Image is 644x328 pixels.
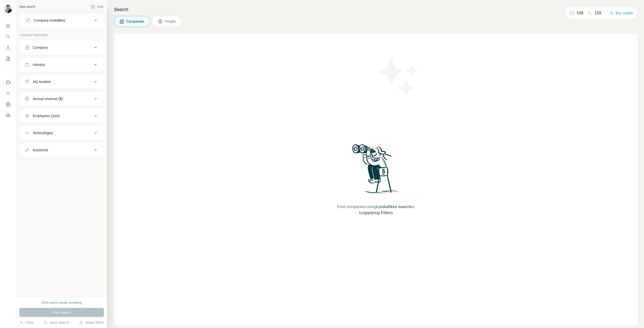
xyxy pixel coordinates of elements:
[20,41,104,54] button: Company
[4,100,12,109] button: Dashboard
[42,300,82,305] div: 2000 search results remaining
[165,19,176,24] span: People
[126,19,145,24] span: Companies
[4,43,12,52] button: Enrich CSV
[4,89,12,98] button: Use Surfe API
[79,320,104,325] button: Share filters
[577,10,583,16] p: 548
[336,204,416,216] span: Find companies using or by
[33,96,63,101] div: Annual revenue ($)
[350,143,402,199] img: Surfe Illustration - Woman searching with binoculars
[20,76,104,88] button: HQ location
[4,5,12,13] img: Avatar
[4,54,12,63] button: My lists
[20,59,104,71] button: Industry
[20,14,104,26] button: Company lookalikes
[594,10,601,16] p: 159
[88,3,107,11] button: Hide
[363,211,393,215] span: applying Filters
[33,130,53,135] div: Technologies
[33,62,45,67] div: Industry
[19,320,34,325] button: Clear
[4,32,12,41] button: Search
[33,113,60,118] div: Employees (size)
[34,18,65,23] div: Company lookalikes
[33,148,48,153] div: Keywords
[4,111,12,120] button: Feedback
[376,54,421,99] img: Surfe Illustration - Stars
[20,144,104,156] button: Keywords
[610,10,633,17] button: Buy credits
[4,78,12,87] button: Use Surfe on LinkedIn
[20,93,104,105] button: Annual revenue ($)
[44,320,69,325] button: Save search
[20,127,104,139] button: Technologies
[19,33,104,37] p: Company information
[19,5,35,9] div: New search
[33,79,51,84] div: HQ location
[4,21,12,30] button: Quick start
[376,205,411,209] span: Lookalikes search
[33,45,48,50] div: Company
[114,6,638,13] h4: Search
[20,110,104,122] button: Employees (size)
